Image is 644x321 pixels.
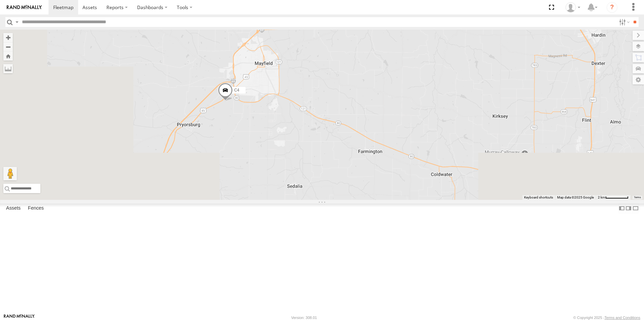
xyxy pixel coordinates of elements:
[234,88,239,93] span: C4
[4,314,35,321] a: Visit our Website
[3,42,13,51] button: Zoom out
[618,204,625,213] label: Dock Summary Table to the Left
[634,196,641,199] a: Terms (opens in new tab)
[598,195,605,199] span: 2 km
[14,17,20,27] label: Search Query
[573,316,640,320] div: © Copyright 2025 -
[607,2,617,13] i: ?
[3,51,13,61] button: Zoom Home
[563,2,583,12] div: CHRIS BOREN
[3,167,17,180] button: Drag Pegman onto the map to open Street View
[3,33,13,42] button: Zoom in
[596,195,631,200] button: Map Scale: 2 km per 65 pixels
[625,204,632,213] label: Dock Summary Table to the Right
[557,195,594,199] span: Map data ©2025 Google
[3,204,24,213] label: Assets
[25,204,47,213] label: Fences
[616,17,631,27] label: Search Filter Options
[291,316,317,320] div: Version: 308.01
[632,204,639,213] label: Hide Summary Table
[7,5,42,10] img: rand-logo.svg
[524,195,553,200] button: Keyboard shortcuts
[633,75,644,84] label: Map Settings
[605,316,640,320] a: Terms and Conditions
[3,64,13,73] label: Measure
